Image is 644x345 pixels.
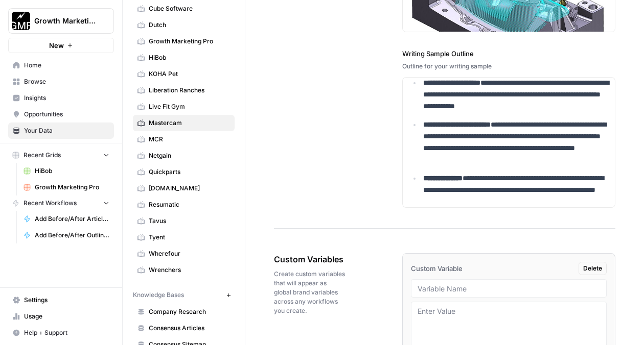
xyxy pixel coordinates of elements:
[35,183,109,192] span: Growth Marketing Pro
[149,4,230,13] span: Cube Software
[8,147,114,163] button: Recent Grids
[19,179,114,195] a: Growth Marketing Pro
[8,90,114,106] a: Insights
[418,284,600,293] input: Variable Name
[133,98,235,115] a: Live Fit Gym
[133,320,235,336] a: Consensus Articles
[24,151,61,160] span: Recent Grids
[133,164,235,180] a: Quickparts
[149,53,230,62] span: HiBob
[8,8,114,34] button: Workspace: Growth Marketing Pro
[12,12,30,30] img: Growth Marketing Pro Logo
[133,82,235,98] a: Liberation Ranches
[149,200,230,209] span: Resumatic
[579,262,607,275] button: Delete
[24,328,109,337] span: Help + Support
[149,20,230,30] span: Dutch
[133,290,184,300] span: Knowledge Bases
[133,213,235,229] a: Tavus
[8,106,114,122] a: Opportunities
[274,269,345,315] span: Create custom variables that will appear as global brand variables across any workflows you create.
[133,17,235,33] a: Dutch
[149,307,230,316] span: Company Research
[133,66,235,82] a: KOHA Pet
[149,324,230,333] span: Consensus Articles
[133,180,235,196] a: [DOMAIN_NAME]
[133,50,235,66] a: HiBob
[149,118,230,128] span: Mastercam
[583,264,602,273] span: Delete
[149,86,230,95] span: Liberation Ranches
[35,166,109,176] span: HiBob
[149,184,230,193] span: [DOMAIN_NAME]
[24,126,109,135] span: Your Data
[8,122,114,139] a: Your Data
[8,195,114,211] button: Recent Workflows
[149,265,230,275] span: Wrenchers
[149,167,230,177] span: Quickparts
[133,229,235,245] a: Tyent
[149,102,230,111] span: Live Fit Gym
[8,73,114,90] a: Browse
[19,163,114,179] a: HiBob
[133,147,235,164] a: Netgain
[8,308,114,325] a: Usage
[133,115,235,131] a: Mastercam
[19,227,114,243] a: Add Before/After Outline to KB
[149,216,230,226] span: Tavus
[149,151,230,160] span: Netgain
[149,135,230,144] span: MCR
[8,38,114,53] button: New
[24,77,109,86] span: Browse
[133,245,235,262] a: Wherefour
[274,253,345,265] span: Custom Variables
[133,33,235,50] a: Growth Marketing Pro
[402,48,615,59] label: Writing Sample Outline
[149,233,230,242] span: Tyent
[402,62,615,71] div: Outline for your writing sample
[411,263,463,274] span: Custom Variable
[149,69,230,79] span: KOHA Pet
[8,325,114,341] button: Help + Support
[24,199,77,208] span: Recent Workflows
[35,231,109,240] span: Add Before/After Outline to KB
[24,312,109,321] span: Usage
[24,110,109,119] span: Opportunities
[133,1,235,17] a: Cube Software
[19,211,114,227] a: Add Before/After Article to KB
[8,57,114,73] a: Home
[24,61,109,70] span: Home
[34,16,96,26] span: Growth Marketing Pro
[24,295,109,305] span: Settings
[133,262,235,278] a: Wrenchers
[133,304,235,320] a: Company Research
[133,196,235,213] a: Resumatic
[35,214,109,224] span: Add Before/After Article to KB
[24,93,109,103] span: Insights
[149,37,230,46] span: Growth Marketing Pro
[133,131,235,147] a: MCR
[49,40,64,51] span: New
[8,292,114,308] a: Settings
[149,249,230,258] span: Wherefour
